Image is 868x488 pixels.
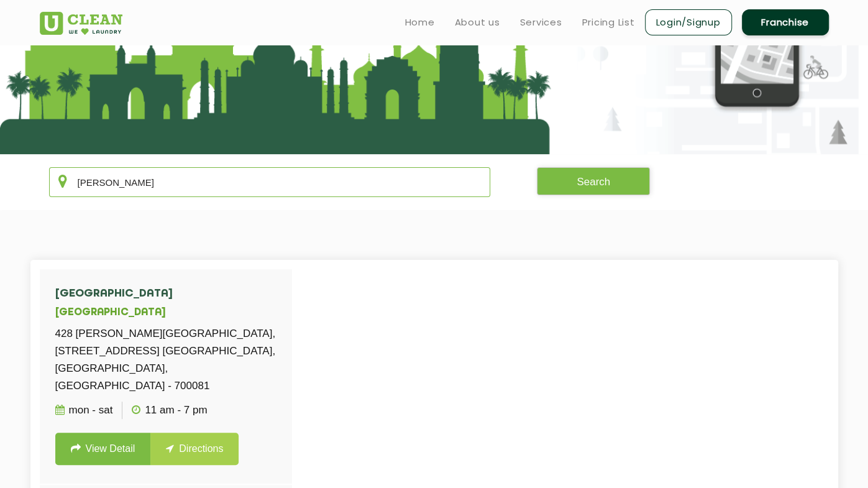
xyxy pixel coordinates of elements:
a: View Detail [55,433,151,465]
h5: [GEOGRAPHIC_DATA] [55,307,276,319]
a: About us [455,15,500,30]
a: Franchise [742,9,829,35]
a: Home [405,15,435,30]
a: Pricing List [582,15,635,30]
p: Mon - Sat [55,402,113,419]
a: Directions [150,433,239,465]
button: Search [537,167,650,195]
p: 11 AM - 7 PM [132,402,207,419]
img: UClean Laundry and Dry Cleaning [40,12,122,35]
a: Login/Signup [645,9,732,35]
input: Enter city/area/pin Code [49,167,491,197]
h4: [GEOGRAPHIC_DATA] [55,288,276,300]
p: 428 [PERSON_NAME][GEOGRAPHIC_DATA], [STREET_ADDRESS] [GEOGRAPHIC_DATA], [GEOGRAPHIC_DATA], [GEOGR... [55,325,276,395]
a: Services [520,15,562,30]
